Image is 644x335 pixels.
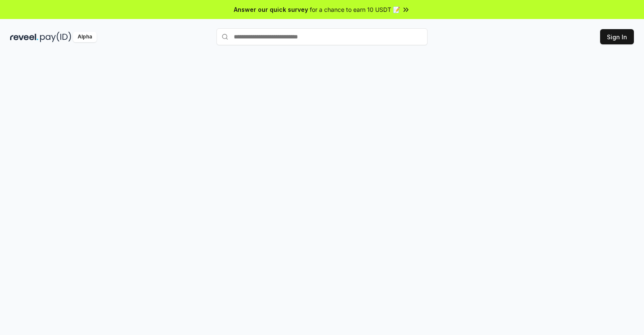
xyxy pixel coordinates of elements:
[73,32,97,42] div: Alpha
[310,5,400,14] span: for a chance to earn 10 USDT 📝
[234,5,308,14] span: Answer our quick survey
[40,32,71,42] img: pay_id
[10,32,38,42] img: reveel_dark
[600,29,634,44] button: Sign In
